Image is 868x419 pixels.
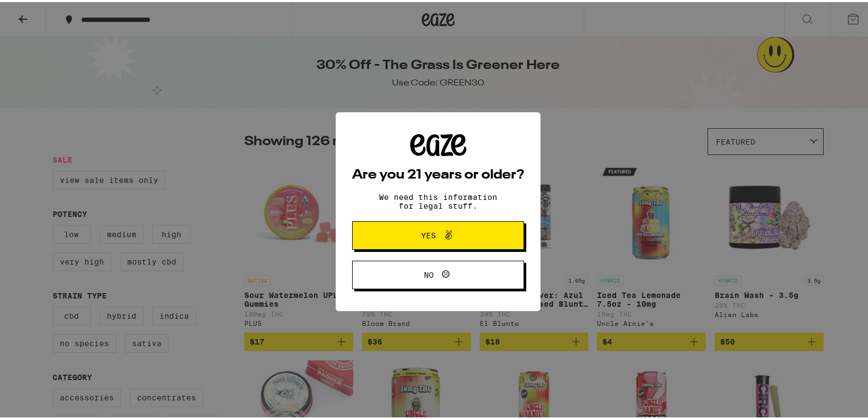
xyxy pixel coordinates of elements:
span: Yes [422,229,436,237]
span: Hi. Need any help? [7,8,79,16]
p: We need this information for legal stuff. [370,191,507,208]
button: No [352,259,524,287]
button: Yes [352,219,524,248]
span: No [424,269,434,277]
h2: Are you 21 years or older? [352,167,524,180]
